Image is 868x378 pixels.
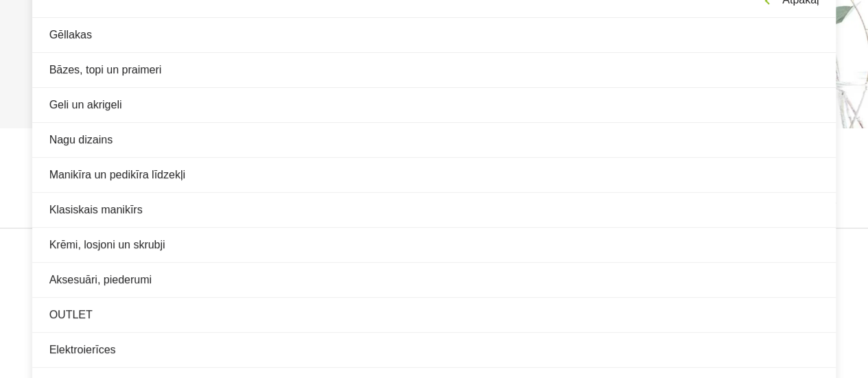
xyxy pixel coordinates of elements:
[32,88,836,122] a: Geli un akrigeli
[32,158,836,192] a: Manikīra un pedikīra līdzekļi
[32,228,836,262] a: Krēmi, losjoni un skrubji
[32,298,836,332] a: OUTLET
[32,123,836,157] a: Nagu dizains
[32,263,836,297] a: Aksesuāri, piederumi
[32,53,836,87] a: Bāzes, topi un praimeri
[32,333,836,367] a: Elektroierīces
[32,18,836,52] a: Gēllakas
[32,193,836,227] a: Klasiskais manikīrs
